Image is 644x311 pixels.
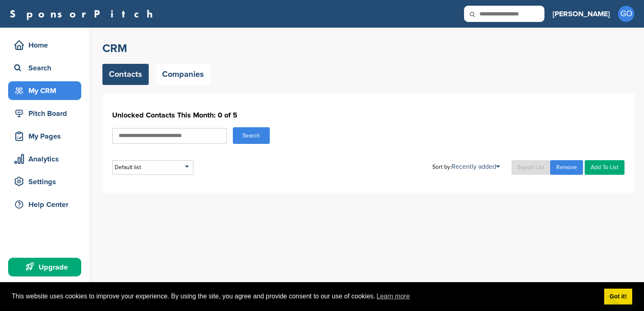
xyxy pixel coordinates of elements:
[550,160,583,175] a: Remove
[451,163,500,171] a: Recently added
[10,9,158,19] a: SponsorPitch
[12,61,81,75] div: Search
[8,127,81,146] a: My Pages
[12,83,81,98] div: My CRM
[8,150,81,168] a: Analytics
[156,64,210,85] a: Companies
[102,64,149,85] a: Contacts
[112,108,624,122] h1: Unlocked Contacts This Month: 0 of 5
[585,160,624,175] a: Add To List
[12,197,81,212] div: Help Center
[12,129,81,144] div: My Pages
[618,6,634,22] span: GO
[8,195,81,214] a: Help Center
[102,41,634,56] h2: CRM
[432,163,500,170] div: Sort by:
[12,38,81,52] div: Home
[611,278,637,304] iframe: Button to launch messaging window
[233,127,270,144] button: Search
[8,172,81,191] a: Settings
[8,81,81,100] a: My CRM
[12,174,81,189] div: Settings
[12,260,81,274] div: Upgrade
[604,289,632,305] a: dismiss cookie message
[8,258,81,276] a: Upgrade
[12,290,598,302] span: This website uses cookies to improve your experience. By using the site, you agree and provide co...
[8,104,81,123] a: Pitch Board
[8,36,81,54] a: Home
[12,106,81,121] div: Pitch Board
[112,160,193,175] div: Default list
[12,152,81,166] div: Analytics
[375,290,411,302] a: learn more about cookies
[553,8,610,20] h3: [PERSON_NAME]
[553,5,610,23] a: [PERSON_NAME]
[512,160,550,175] a: Export List
[8,59,81,77] a: Search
